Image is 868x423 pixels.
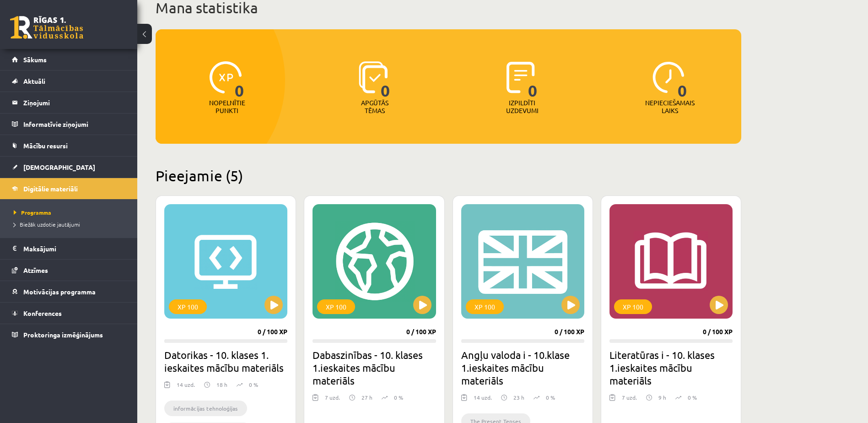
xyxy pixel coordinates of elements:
[12,281,126,302] a: Motivācijas programma
[12,114,126,135] a: Informatīvie ziņojumi
[210,61,242,93] img: icon-xp-0682a9bc20223a9ccc6f5883a126b849a74cddfe5390d2b41b4391c66f2066e7.svg
[14,221,80,228] span: Biežāk uzdotie jautājumi
[169,299,207,314] div: XP 100
[14,209,51,216] span: Programma
[12,157,126,178] a: [DEMOGRAPHIC_DATA]
[614,299,652,314] div: XP 100
[12,70,126,92] a: Aktuāli
[658,393,666,401] p: 9 h
[12,324,126,345] a: Proktoringa izmēģinājums
[528,61,538,99] span: 0
[23,238,126,259] legend: Maksājumi
[12,92,126,113] a: Ziņojumi
[361,393,372,401] p: 27 h
[12,49,126,70] a: Sākums
[156,167,741,184] h2: Pieejamie (5)
[622,393,637,407] div: 7 uzd.
[164,401,247,416] li: informācijas tehnoloģijas
[12,178,126,199] a: Digitālie materiāli
[177,380,195,394] div: 14 uzd.
[12,135,126,156] a: Mācību resursi
[513,393,524,401] p: 23 h
[23,77,45,85] span: Aktuāli
[645,99,695,114] p: Nepieciešamais laiks
[652,61,685,93] img: icon-clock-7be60019b62300814b6bd22b8e044499b485619524d84068768e800edab66f18.svg
[23,55,47,64] span: Sākums
[381,61,390,99] span: 0
[678,61,687,99] span: 0
[394,393,403,401] p: 0 %
[546,393,555,401] p: 0 %
[357,99,393,114] p: Apgūtās tēmas
[507,61,535,93] img: icon-completed-tasks-ad58ae20a441b2904462921112bc710f1caf180af7a3daa7317a5a94f2d26646.svg
[359,61,388,93] img: icon-learned-topics-4a711ccc23c960034f471b6e78daf4a3bad4a20eaf4de84257b87e66633f6470.svg
[609,348,733,387] h2: Literatūras i - 10. klases 1.ieskaites mācību materiāls
[14,220,128,228] a: Biežāk uzdotie jautājumi
[216,380,227,389] p: 18 h
[23,266,48,274] span: Atzīmes
[474,393,492,407] div: 14 uzd.
[235,61,244,99] span: 0
[23,287,96,296] span: Motivācijas programma
[23,184,78,193] span: Digitālie materiāli
[317,299,355,314] div: XP 100
[209,99,245,114] p: Nopelnītie punkti
[23,331,103,339] span: Proktoringa izmēģinājums
[23,141,68,150] span: Mācību resursi
[23,114,126,135] legend: Informatīvie ziņojumi
[504,99,540,114] p: Izpildīti uzdevumi
[466,299,504,314] div: XP 100
[10,16,83,39] a: Rīgas 1. Tālmācības vidusskola
[12,303,126,324] a: Konferences
[23,92,126,113] legend: Ziņojumi
[12,260,126,281] a: Atzīmes
[23,163,95,171] span: [DEMOGRAPHIC_DATA]
[461,348,584,387] h2: Angļu valoda i - 10.klase 1.ieskaites mācību materiāls
[14,208,128,217] a: Programma
[325,393,340,407] div: 7 uzd.
[688,393,697,401] p: 0 %
[164,348,287,374] h2: Datorikas - 10. klases 1. ieskaites mācību materiāls
[12,238,126,259] a: Maksājumi
[313,348,436,387] h2: Dabaszinības - 10. klases 1.ieskaites mācību materiāls
[249,380,258,389] p: 0 %
[23,309,62,317] span: Konferences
